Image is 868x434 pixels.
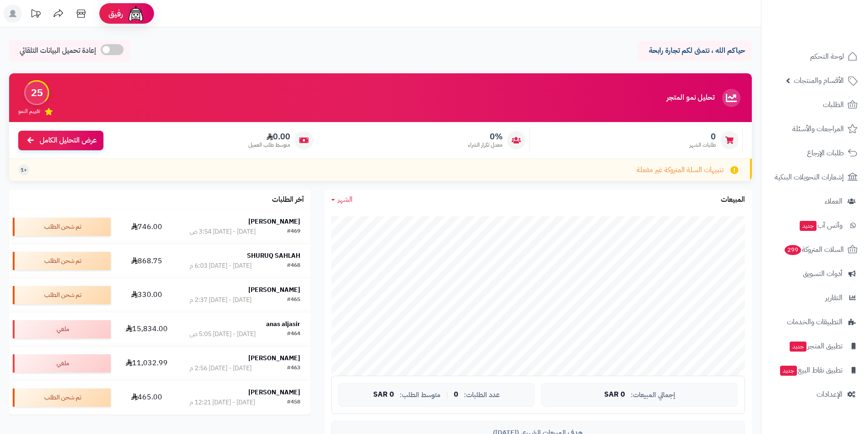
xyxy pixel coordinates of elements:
strong: [PERSON_NAME] [248,388,300,397]
span: الشهر [338,194,353,205]
div: #465 [287,296,300,305]
span: عدد الطلبات: [464,391,500,399]
span: 0 SAR [604,391,625,399]
strong: [PERSON_NAME] [248,353,300,363]
span: الأقسام والمنتجات [794,74,844,87]
a: الطلبات [767,94,863,116]
span: 299 [785,245,801,255]
div: تم شحن الطلب [13,388,111,407]
strong: SHURUQ SAHLAH [247,251,300,260]
span: متوسط الطلب: [400,391,441,399]
span: لوحة التحكم [810,50,844,63]
span: جديد [800,221,817,231]
strong: [PERSON_NAME] [248,217,300,226]
span: جديد [780,366,797,376]
a: تطبيق نقاط البيعجديد [767,359,863,381]
span: إشعارات التحويلات البنكية [775,171,844,184]
span: +1 [21,166,27,174]
span: أدوات التسويق [803,267,842,280]
td: 868.75 [114,244,179,278]
p: حياكم الله ، نتمنى لكم تجارة رابحة [645,46,745,56]
span: معدل تكرار الشراء [468,141,503,149]
a: عرض التحليل الكامل [18,131,103,150]
a: تحديثات المنصة [24,5,47,25]
span: تقييم النمو [18,107,40,115]
a: لوحة التحكم [767,46,863,67]
div: [DATE] - [DATE] 3:54 ص [190,227,256,236]
strong: anas aljasir [266,319,300,329]
td: 15,834.00 [114,312,179,346]
span: العملاء [825,195,842,208]
div: ملغي [13,354,111,373]
div: [DATE] - [DATE] 2:37 م [190,296,252,305]
div: [DATE] - [DATE] 12:21 م [190,398,255,407]
a: تطبيق المتجرجديد [767,335,863,357]
span: عرض التحليل الكامل [40,135,97,146]
div: تم شحن الطلب [13,218,111,236]
span: الإعدادات [817,388,842,401]
div: [DATE] - [DATE] 6:03 م [190,261,252,271]
span: التقارير [825,291,842,304]
span: جديد [790,342,806,352]
a: العملاء [767,190,863,212]
h3: المبيعات [721,196,745,204]
div: تم شحن الطلب [13,252,111,270]
div: #458 [287,398,300,407]
div: تم شحن الطلب [13,286,111,304]
div: ملغي [13,320,111,338]
a: وآتس آبجديد [767,214,863,236]
td: 330.00 [114,278,179,312]
span: التطبيقات والخدمات [787,316,842,328]
a: المراجعات والأسئلة [767,118,863,140]
div: #468 [287,261,300,271]
span: طلبات الإرجاع [807,147,844,159]
span: 0 [689,132,716,142]
a: طلبات الإرجاع [767,142,863,164]
td: 465.00 [114,381,179,414]
a: التقارير [767,287,863,309]
a: أدوات التسويق [767,263,863,285]
span: المراجعات والأسئلة [792,123,844,135]
div: #463 [287,364,300,373]
h3: تحليل نمو المتجر [667,94,714,102]
div: [DATE] - [DATE] 2:56 م [190,364,252,373]
span: تنبيهات السلة المتروكة غير مفعلة [637,165,724,175]
strong: [PERSON_NAME] [248,285,300,295]
span: إعادة تحميل البيانات التلقائي [20,46,96,56]
img: ai-face.png [127,5,145,23]
span: طلبات الشهر [689,141,716,149]
span: الطلبات [823,98,844,111]
div: #464 [287,330,300,339]
span: وآتس آب [799,219,842,232]
span: السلات المتروكة [784,243,844,256]
img: logo-2.png [806,26,859,45]
a: الشهر [331,194,353,205]
a: التطبيقات والخدمات [767,311,863,333]
a: الإعدادات [767,383,863,405]
h3: آخر الطلبات [272,196,304,204]
a: السلات المتروكة299 [767,239,863,260]
span: إجمالي المبيعات: [631,391,675,399]
span: رفيق [108,8,123,19]
a: إشعارات التحويلات البنكية [767,166,863,188]
td: 11,032.99 [114,347,179,380]
span: تطبيق نقاط البيع [779,364,842,377]
div: #469 [287,227,300,236]
span: 0 [454,391,458,399]
span: 0.00 [248,132,290,142]
span: | [446,391,448,398]
span: تطبيق المتجر [789,340,842,352]
td: 746.00 [114,210,179,244]
span: متوسط طلب العميل [248,141,290,149]
span: 0% [468,132,503,142]
span: 0 SAR [373,391,394,399]
div: [DATE] - [DATE] 5:05 ص [190,330,256,339]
